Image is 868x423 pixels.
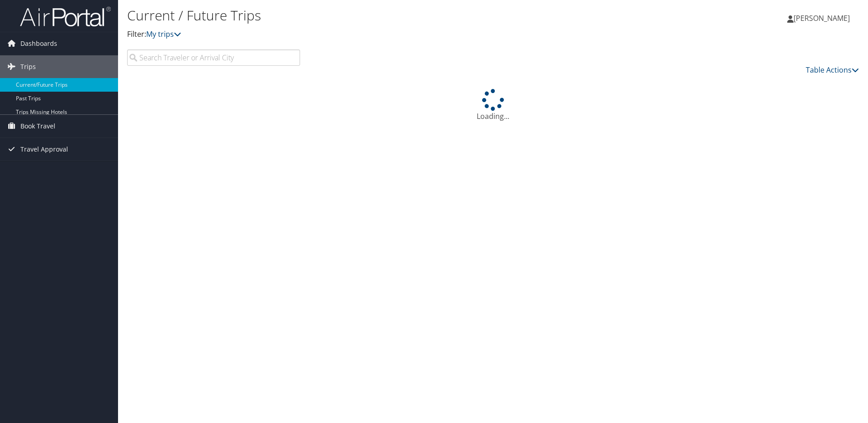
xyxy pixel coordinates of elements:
img: airportal-logo.png [20,6,111,27]
a: [PERSON_NAME] [787,5,859,32]
span: Dashboards [20,32,57,55]
div: Loading... [127,89,859,122]
p: Filter: [127,29,615,40]
span: [PERSON_NAME] [794,13,850,23]
a: Table Actions [806,65,859,75]
h1: Current / Future Trips [127,6,615,25]
span: Book Travel [20,115,55,138]
span: Travel Approval [20,138,68,161]
a: My trips [146,29,181,39]
span: Trips [20,55,36,78]
input: Search Traveler or Arrival City [127,49,300,66]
